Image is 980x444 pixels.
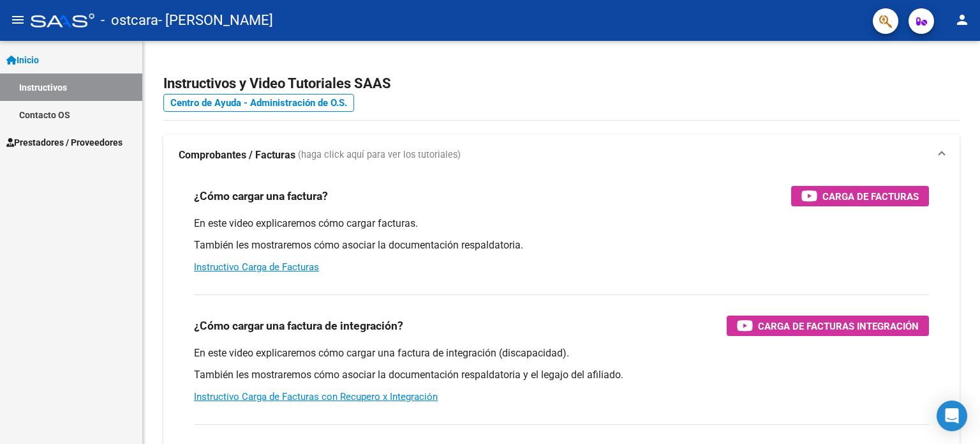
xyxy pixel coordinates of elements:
span: (haga click aquí para ver los tutoriales) [298,148,461,162]
p: También les mostraremos cómo asociar la documentación respaldatoria. [194,238,929,252]
mat-expansion-panel-header: Comprobantes / Facturas (haga click aquí para ver los tutoriales) [163,135,960,176]
a: Centro de Ayuda - Administración de O.S. [163,94,354,112]
a: Instructivo Carga de Facturas con Recupero x Integración [194,391,438,402]
span: Prestadores / Proveedores [6,135,122,149]
button: Carga de Facturas [791,186,929,206]
p: También les mostraremos cómo asociar la documentación respaldatoria y el legajo del afiliado. [194,368,929,382]
span: Carga de Facturas [822,188,919,204]
button: Carga de Facturas Integración [727,316,929,336]
h3: ¿Cómo cargar una factura? [194,187,328,205]
h3: ¿Cómo cargar una factura de integración? [194,317,403,335]
h2: Instructivos y Video Tutoriales SAAS [163,72,960,96]
mat-icon: person [954,12,970,27]
mat-icon: menu [10,12,26,27]
span: Carga de Facturas Integración [758,318,919,334]
span: - ostcara [101,6,158,34]
strong: Comprobantes / Facturas [179,148,295,162]
p: En este video explicaremos cómo cargar facturas. [194,217,929,231]
div: Open Intercom Messenger [937,401,967,431]
span: - [PERSON_NAME] [158,6,273,34]
a: Instructivo Carga de Facturas [194,261,319,273]
span: Inicio [6,53,39,67]
p: En este video explicaremos cómo cargar una factura de integración (discapacidad). [194,346,929,360]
